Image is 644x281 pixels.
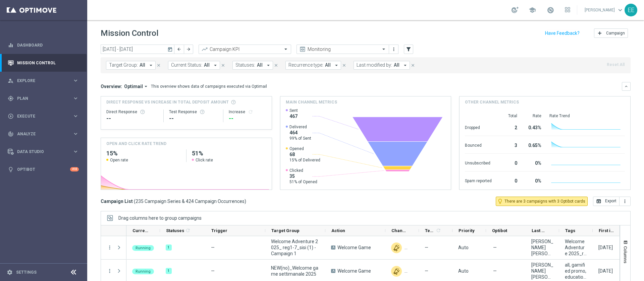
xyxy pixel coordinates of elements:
button: Target Group: All arrow_drop_down [106,61,156,70]
span: Calculate column [184,227,191,234]
span: Trigger [211,228,227,233]
div: Data Studio keyboard_arrow_right [7,149,79,154]
input: Have Feedback? [545,31,580,36]
span: Analyze [17,132,72,136]
div: Test Response [169,109,218,115]
div: person_search Explore keyboard_arrow_right [7,78,79,83]
i: preview [299,46,306,53]
button: more_vert [390,45,397,53]
colored-tag: Running [132,268,154,274]
div: Dropped [465,122,492,132]
i: arrow_drop_down [148,62,154,68]
span: Statuses [166,228,184,233]
span: Last modified by: [357,62,392,68]
div: Total [500,113,517,119]
span: 68 [289,151,320,157]
span: A [331,245,335,250]
div: Mission Control [8,54,79,72]
i: equalizer [8,42,14,48]
button: close [273,62,279,69]
div: -- [106,115,158,123]
span: Tags [565,228,575,233]
span: All [140,62,145,68]
div: 0 [500,157,517,168]
div: Maria Grazia Garofalo [531,238,553,257]
span: Templates [425,228,435,233]
span: — [211,268,215,274]
span: — [493,244,497,251]
div: Other [391,242,402,253]
i: close [274,63,278,68]
span: Clicked [289,168,317,173]
h4: Main channel metrics [286,99,337,105]
span: Calculate column [435,227,441,234]
img: Other [391,266,402,277]
i: keyboard_arrow_right [72,77,79,84]
i: keyboard_arrow_right [72,131,79,137]
span: 35 [289,173,317,179]
span: All [325,62,331,68]
button: Current Status: All arrow_drop_down [168,61,220,70]
a: Dashboard [17,36,79,54]
button: Recurrence type: All arrow_drop_down [285,61,341,70]
span: 99% of Sent [289,136,311,141]
h2: 15% [106,149,181,157]
button: add Campaign [594,28,628,38]
button: arrow_forward [184,45,193,54]
div: Bounced [465,139,492,150]
span: Drag columns here to group campaigns [118,215,202,221]
button: track_changes Analyze keyboard_arrow_right [7,131,79,137]
span: All [394,62,399,68]
span: NEW(no)_Welcome game settimanale 2025 [271,265,320,277]
i: arrow_drop_down [143,83,149,89]
span: Auto [458,245,469,250]
span: Welcome Game [337,244,371,251]
div: play_circle_outline Execute keyboard_arrow_right [7,114,79,119]
button: more_vert [620,197,631,206]
span: 467 [289,113,298,119]
button: gps_fixed Plan keyboard_arrow_right [7,96,79,101]
button: Optimail arrow_drop_down [122,83,151,89]
i: more_vert [107,268,113,274]
span: A [331,269,335,273]
span: Statuses: [235,62,255,68]
i: arrow_drop_down [265,62,271,68]
span: Delivered [289,124,311,130]
button: Statuses: All arrow_drop_down [232,61,273,70]
button: equalizer Dashboard [7,43,79,48]
button: close [341,62,347,69]
div: Rate Trend [549,113,625,119]
span: Running [136,246,151,250]
div: +10 [70,167,79,171]
a: Settings [16,270,37,274]
button: lightbulb Optibot +10 [7,167,79,172]
button: more_vert [107,244,113,251]
button: Mission Control [7,60,79,66]
i: keyboard_arrow_down [624,84,629,89]
div: Unsubscribed [465,157,492,168]
i: arrow_back [177,47,181,52]
i: play_circle_outline [8,113,14,119]
div: 0% [525,175,541,186]
span: Current Status: [171,62,202,68]
span: There are 3 campaigns with 3 Optibot cards [504,198,585,204]
h1: Mission Control [101,28,158,38]
span: Welcome Adventure 2025_ reg1-7_sisi (1) - Campaign 1 [271,238,320,257]
i: arrow_drop_down [402,62,408,68]
i: close [411,63,415,68]
span: Priority [459,228,475,233]
span: ) [245,198,246,204]
i: refresh [248,109,253,115]
span: 51% of Opened [289,179,317,185]
div: Maria Grazia Garofalo [531,262,553,280]
span: Recurrence type: [288,62,323,68]
colored-tag: Running [132,244,154,251]
span: Campaign [606,31,625,36]
span: — [493,268,497,274]
div: Plan [8,95,72,101]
